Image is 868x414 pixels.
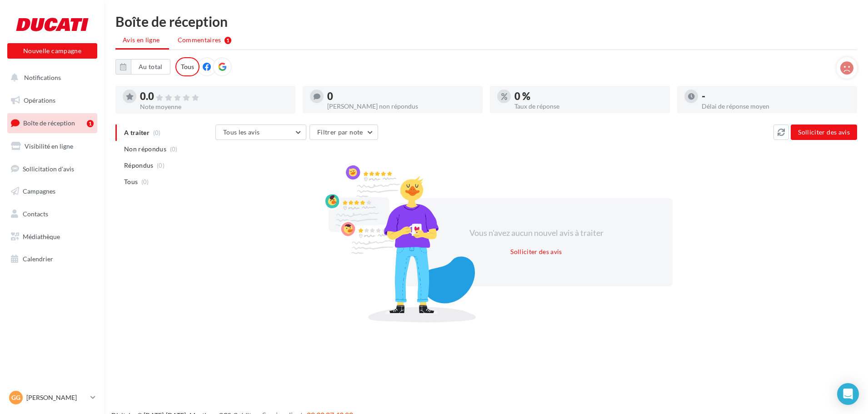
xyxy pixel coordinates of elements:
[327,91,475,101] div: 0
[23,255,53,263] span: Calendrier
[702,91,850,101] div: -
[124,145,166,154] span: Non répondus
[224,37,231,44] div: 1
[5,205,99,224] a: Contacts
[140,104,288,110] div: Note moyenne
[124,161,154,170] span: Répondus
[157,162,165,169] span: (0)
[5,249,99,269] a: Calendrier
[23,187,55,195] span: Campagnes
[7,389,97,406] a: Gg [PERSON_NAME]
[5,91,99,110] a: Opérations
[131,59,170,75] button: Au total
[24,74,61,81] span: Notifications
[5,68,95,87] button: Notifications
[115,59,170,75] button: Au total
[309,125,378,140] button: Filtrer par note
[5,160,99,179] a: Sollicitation d'avis
[702,103,850,110] div: Délai de réponse moyen
[23,165,74,172] span: Sollicitation d'avis
[327,103,475,110] div: [PERSON_NAME] non répondus
[837,383,859,405] div: Open Intercom Messenger
[791,125,857,140] button: Solliciter des avis
[215,125,306,140] button: Tous les avis
[507,246,566,257] button: Solliciter des avis
[458,227,614,239] div: Vous n'avez aucun nouvel avis à traiter
[5,113,99,133] a: Boîte de réception1
[24,96,55,104] span: Opérations
[11,393,20,402] span: Gg
[23,210,48,218] span: Contacts
[124,177,138,186] span: Tous
[5,137,99,156] a: Visibilité en ligne
[514,91,663,101] div: 0 %
[115,15,857,28] div: Boîte de réception
[178,35,221,45] span: Commentaires
[170,145,178,153] span: (0)
[5,227,99,246] a: Médiathèque
[26,393,87,402] p: [PERSON_NAME]
[5,182,99,201] a: Campagnes
[514,103,663,110] div: Taux de réponse
[223,128,260,136] span: Tous les avis
[175,57,200,76] div: Tous
[25,142,73,150] span: Visibilité en ligne
[23,119,75,127] span: Boîte de réception
[23,233,60,240] span: Médiathèque
[140,91,288,102] div: 0.0
[141,178,149,185] span: (0)
[7,43,97,59] button: Nouvelle campagne
[87,120,94,127] div: 1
